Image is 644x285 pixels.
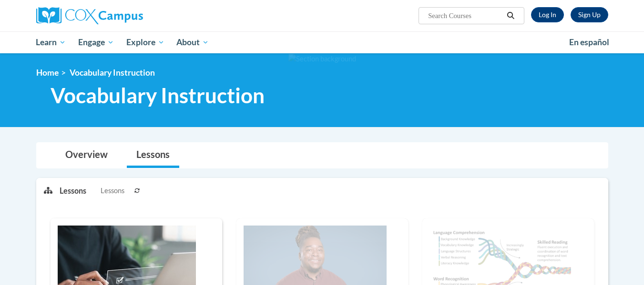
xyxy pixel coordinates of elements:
a: Log In [531,7,564,22]
a: About [170,31,215,53]
span: Vocabulary Instruction [51,83,265,108]
input: Search Courses [427,10,503,21]
a: Learn [30,31,72,53]
span: En español [569,37,609,47]
div: Main menu [22,31,623,53]
a: Explore [120,31,171,53]
span: Explore [126,37,164,48]
p: Lessons [60,186,86,196]
a: Engage [72,31,120,53]
a: Register [571,7,608,22]
a: Home [36,68,59,78]
img: Section background [288,54,356,64]
span: Learn [36,37,66,48]
span: Engage [78,37,114,48]
img: Cox Campus [36,7,143,24]
a: Cox Campus [36,7,217,24]
span: Vocabulary Instruction [70,68,155,78]
button: Search [503,10,518,21]
a: Lessons [127,143,179,168]
a: Overview [56,143,117,168]
span: Lessons [101,186,124,196]
a: En español [563,32,615,52]
span: About [176,37,209,48]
